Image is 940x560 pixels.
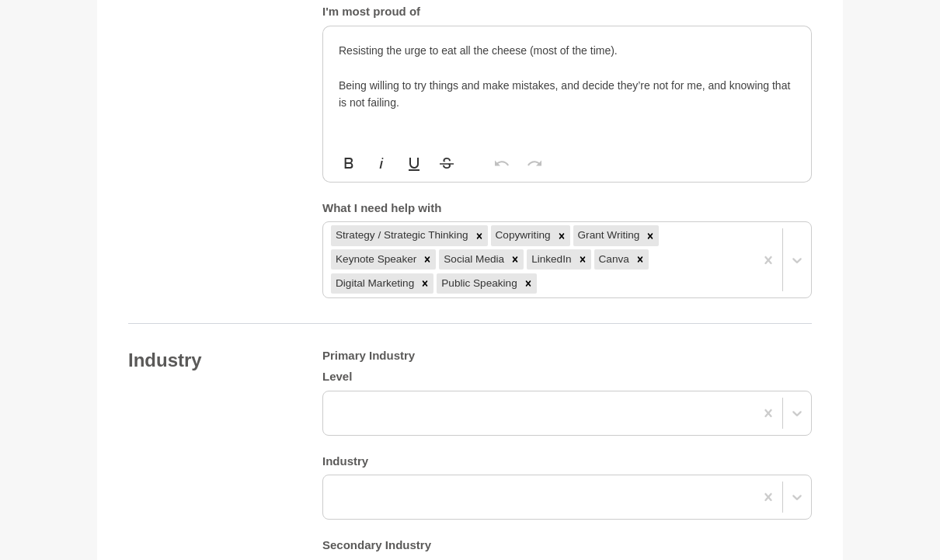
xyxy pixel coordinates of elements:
[367,148,396,179] button: Italic (⌘I)
[331,250,419,270] div: Keynote Speaker
[331,226,471,246] div: Strategy / Strategic Thinking
[322,202,812,217] h5: What I need help with
[520,148,549,179] button: Redo (⌘⇧Z)
[339,43,796,60] p: Resisting the urge to eat all the cheese (most of the time).
[322,539,812,554] h5: Secondary Industry
[487,148,517,179] button: Undo (⌘Z)
[437,274,520,294] div: Public Speaking
[573,226,642,246] div: Grant Writing
[439,250,507,270] div: Social Media
[322,5,812,20] h5: I'm most proud of
[594,250,632,270] div: Canva
[322,350,812,364] h5: Primary Industry
[331,274,416,294] div: Digital Marketing
[432,148,461,179] button: Strikethrough (⌘S)
[339,78,796,113] p: Being willing to try things and make mistakes, and decide they’re not for me, and knowing that is...
[399,148,429,179] button: Underline (⌘U)
[527,250,573,270] div: LinkedIn
[334,148,364,179] button: Bold (⌘B)
[322,455,812,470] h5: Industry
[128,350,291,373] h4: Industry
[322,370,812,385] h5: Level
[491,226,553,246] div: Copywriting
